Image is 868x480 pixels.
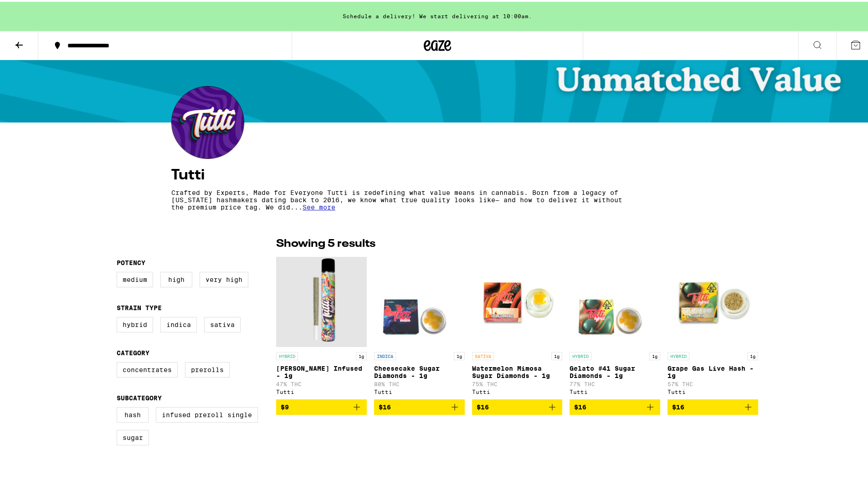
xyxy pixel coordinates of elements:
legend: Strain Type [117,302,162,310]
p: HYBRID [668,350,689,358]
p: 75% THC [472,379,563,385]
div: Tutti [472,387,563,393]
img: Tutti - Cheesecake Sugar Diamonds - 1g [374,255,465,346]
legend: Subcategory [117,393,162,400]
span: $16 [574,402,586,409]
a: Open page for Gelato #41 Sugar Diamonds - 1g from Tutti [570,255,660,398]
p: 1g [454,350,465,358]
span: $16 [379,402,391,409]
span: $16 [672,402,684,409]
button: Add to bag [472,398,563,413]
p: HYBRID [276,350,298,358]
p: Crafted by Experts, Made for Everyone Tutti is redefining what value means in cannabis. Born from... [171,187,623,209]
legend: Category [117,347,149,355]
span: See more [303,202,335,209]
a: Open page for Grape Gas Live Hash - 1g from Tutti [668,255,758,398]
a: Open page for Cheesecake Sugar Diamonds - 1g from Tutti [374,255,465,398]
div: Tutti [570,387,660,393]
p: Watermelon Mimosa Sugar Diamonds - 1g [472,363,563,378]
p: 1g [747,350,758,358]
p: 77% THC [570,379,660,385]
h4: Tutti [171,166,704,181]
label: Hash [117,405,149,421]
label: Hybrid [117,315,153,331]
label: Very High [200,270,248,286]
label: Infused Preroll Single [156,405,258,421]
p: Cheesecake Sugar Diamonds - 1g [374,363,465,378]
div: Tutti [374,387,465,393]
label: Sativa [204,315,241,331]
p: 1g [649,350,660,358]
label: Prerolls [185,360,230,376]
button: Add to bag [374,398,465,413]
p: INDICA [374,350,396,358]
span: Hi. Need any help? [5,6,66,14]
p: 57% THC [668,379,758,385]
button: Add to bag [276,398,367,413]
img: Tutti logo [172,85,244,157]
a: Open page for Cali Haze Infused - 1g from Tutti [276,255,367,398]
legend: Potency [117,257,145,265]
img: Tutti - Grape Gas Live Hash - 1g [668,255,758,346]
p: Grape Gas Live Hash - 1g [668,363,758,378]
img: Tutti - Cali Haze Infused - 1g [276,255,367,346]
img: Tutti - Gelato #41 Sugar Diamonds - 1g [570,255,660,346]
p: 80% THC [374,379,465,385]
span: $16 [477,402,489,409]
p: 1g [551,350,562,358]
span: $9 [281,402,289,409]
p: Showing 5 results [276,235,375,250]
label: High [160,270,192,286]
label: Medium [117,270,153,286]
p: HYBRID [570,350,591,358]
p: 47% THC [276,379,367,385]
div: Tutti [276,387,367,393]
label: Concentrates [117,360,178,376]
img: Tutti - Watermelon Mimosa Sugar Diamonds - 1g [472,255,563,346]
button: Add to bag [570,398,660,413]
p: [PERSON_NAME] Infused - 1g [276,363,367,378]
p: SATIVA [472,350,494,358]
label: Sugar [117,428,149,444]
a: Open page for Watermelon Mimosa Sugar Diamonds - 1g from Tutti [472,255,563,398]
p: Gelato #41 Sugar Diamonds - 1g [570,363,660,378]
p: 1g [356,350,367,358]
button: Add to bag [668,398,758,413]
div: Tutti [668,387,758,393]
label: Indica [160,315,197,331]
